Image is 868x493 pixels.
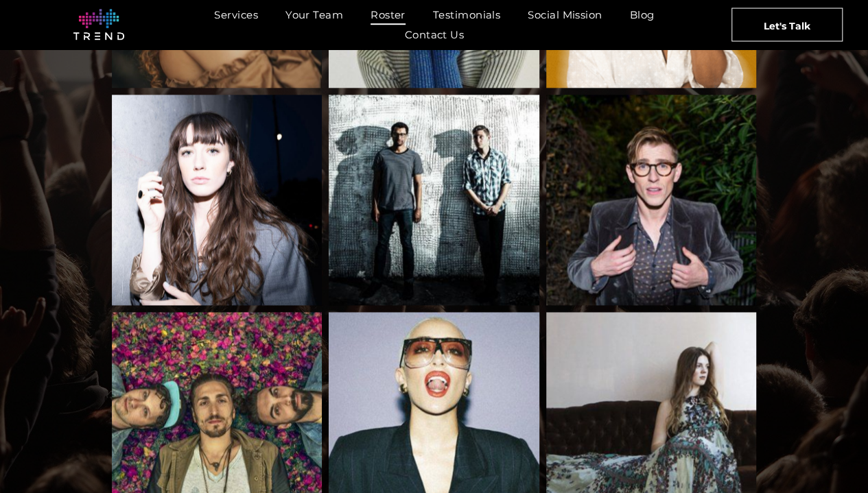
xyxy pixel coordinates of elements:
[329,95,539,305] a: In the whale
[731,8,843,41] a: Let's Talk
[621,334,868,493] iframe: Chat Widget
[391,25,478,45] a: Contact Us
[616,5,668,25] a: Blog
[419,5,514,25] a: Testimonials
[514,5,615,25] a: Social Mission
[272,5,357,25] a: Your Team
[546,95,757,305] a: Payson-Lewis
[112,95,322,305] a: Olivia Reid
[73,9,124,40] img: logo
[200,5,272,25] a: Services
[764,8,810,43] span: Let's Talk
[357,5,419,25] a: Roster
